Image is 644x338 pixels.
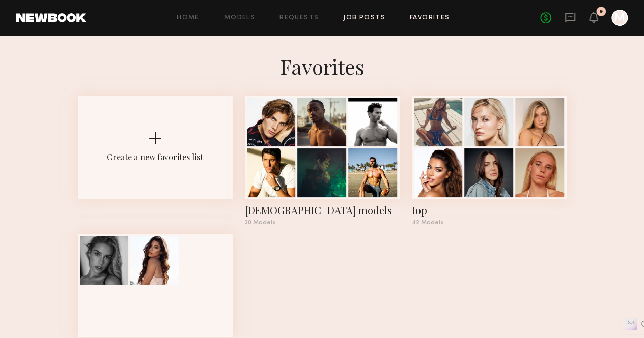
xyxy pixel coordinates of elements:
[412,220,567,226] div: 42 Models
[410,15,450,21] a: Favorites
[224,15,255,21] a: Models
[245,203,400,218] div: male models
[599,9,603,15] div: 9
[245,96,400,226] a: [DEMOGRAPHIC_DATA] models30 Models
[412,96,567,226] a: top42 Models
[177,15,200,21] a: Home
[611,10,628,26] a: M
[107,151,203,162] div: Create a new favorites list
[412,203,567,218] div: top
[78,96,233,234] button: Create a new favorites list
[279,15,319,21] a: Requests
[245,220,400,226] div: 30 Models
[343,15,385,21] a: Job Posts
